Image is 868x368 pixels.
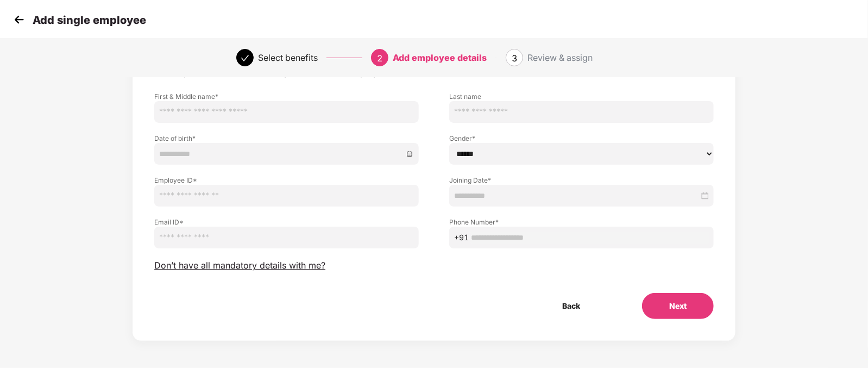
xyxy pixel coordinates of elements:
label: Gender [449,134,714,143]
p: Add single employee [33,14,146,27]
label: Joining Date [449,176,714,185]
label: Employee ID [154,176,419,185]
label: Phone Number [449,217,714,227]
span: +91 [454,232,469,244]
div: Select benefits [258,49,318,66]
button: Back [535,293,607,319]
div: Review & assign [527,49,593,66]
img: svg+xml;base64,PHN2ZyB4bWxucz0iaHR0cDovL3d3dy53My5vcmcvMjAwMC9zdmciIHdpZHRoPSIzMCIgaGVpZ2h0PSIzMC... [11,11,27,28]
label: Email ID [154,217,419,227]
label: Date of birth [154,134,419,143]
label: Last name [449,92,714,101]
div: Add employee details [393,49,487,66]
label: First & Middle name [154,92,419,101]
span: 3 [512,53,517,64]
span: 2 [377,53,382,64]
span: check [241,54,249,63]
span: Don’t have all mandatory details with me? [154,260,325,271]
button: Next [642,293,714,319]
